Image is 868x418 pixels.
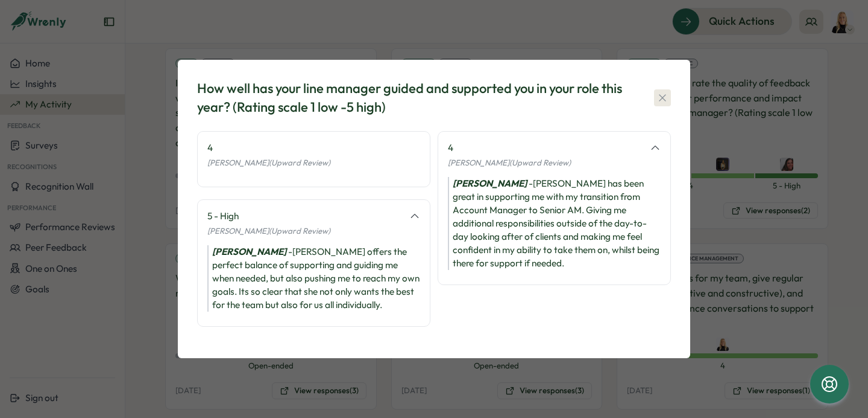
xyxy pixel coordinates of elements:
span: [PERSON_NAME] (Upward Review) [207,158,330,167]
div: 4 [207,141,420,155]
span: [PERSON_NAME] (Upward Review) [207,226,330,236]
div: 5 - High [207,210,402,223]
div: 4 [448,141,643,155]
div: - [PERSON_NAME] has been great in supporting me with my transition from Account Manager to Senior... [448,177,661,270]
div: How well has your line manager guided and supported you in your role this year? (Rating scale 1 l... [197,79,625,117]
i: [PERSON_NAME] [453,178,527,189]
span: [PERSON_NAME] (Upward Review) [448,158,571,167]
div: - [PERSON_NAME] offers the perfect balance of supporting and guiding me when needed, but also pus... [207,245,420,312]
i: [PERSON_NAME] [212,246,286,257]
